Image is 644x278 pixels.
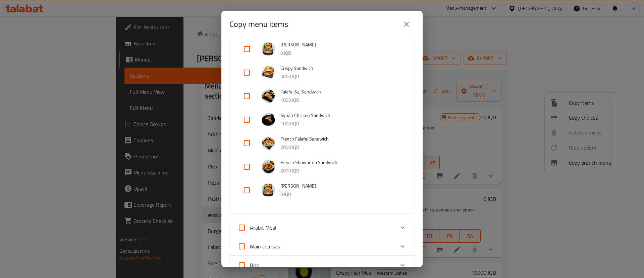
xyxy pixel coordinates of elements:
[250,241,280,251] span: Main courses
[280,120,401,128] p: 1000 IQD
[234,238,280,254] label: Acknowledge
[280,88,401,96] span: Falafel Saj Sandwich
[262,113,275,126] img: Syrian Chicken Sandwich
[280,73,401,81] p: 3000 IQD
[280,96,401,105] p: 1000 IQD
[280,135,401,143] span: French Falafel Sandwich
[280,182,401,190] span: [PERSON_NAME]
[398,16,415,32] button: close
[262,89,275,103] img: Falafel Saj Sandwich
[234,220,276,236] label: Acknowledge
[280,41,401,49] span: [PERSON_NAME]
[280,167,401,175] p: 2000 IQD
[280,158,401,167] span: French Shawarma Sandwich
[280,64,401,73] span: Crispy Sandwich
[262,160,275,173] img: French Shawarma Sandwich
[250,260,259,270] span: Rizo
[262,184,275,197] img: Fajita Sandwich
[280,190,401,199] p: 0 IQD
[250,223,276,233] span: Arabic Meal
[234,257,259,273] label: Acknowledge
[280,49,401,57] p: 0 IQD
[280,143,401,152] p: 2000 IQD
[229,237,415,256] div: Expand
[229,256,415,275] div: Expand
[229,218,415,237] div: Expand
[262,42,275,56] img: Francisco Sandwich
[229,19,288,30] h2: Copy menu items
[280,111,401,120] span: Syrian Chicken Sandwich
[262,136,275,150] img: French Falafel Sandwich
[262,66,275,79] img: Crispy Sandwich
